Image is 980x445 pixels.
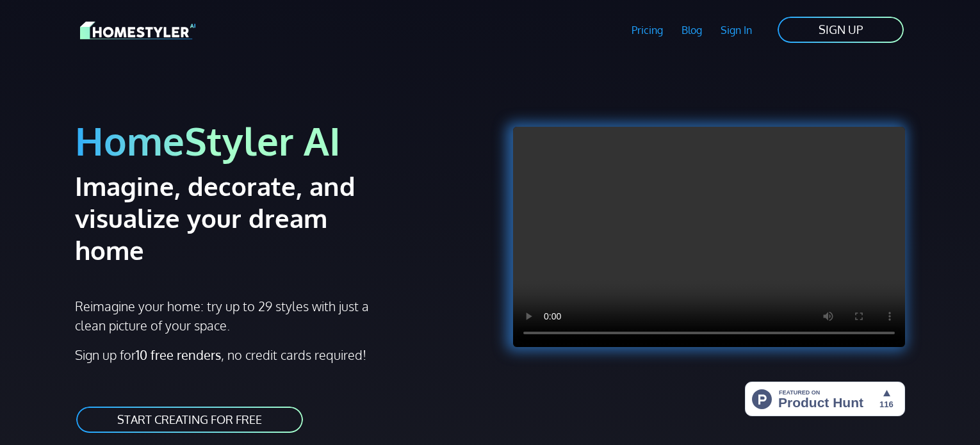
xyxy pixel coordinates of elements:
[80,19,195,42] img: HomeStyler AI logo
[75,170,401,266] h2: Imagine, decorate, and visualize your dream home
[623,15,673,45] a: Pricing
[672,15,711,45] a: Blog
[75,117,482,165] h1: HomeStyler AI
[75,345,482,364] p: Sign up for , no credit cards required!
[776,15,905,44] a: SIGN UP
[136,346,221,363] strong: 10 free renders
[75,296,380,335] p: Reimagine your home: try up to 29 styles with just a clean picture of your space.
[75,405,304,434] a: START CREATING FOR FREE
[745,382,905,416] img: HomeStyler AI - Interior Design Made Easy: One Click to Your Dream Home | Product Hunt
[711,15,761,45] a: Sign In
